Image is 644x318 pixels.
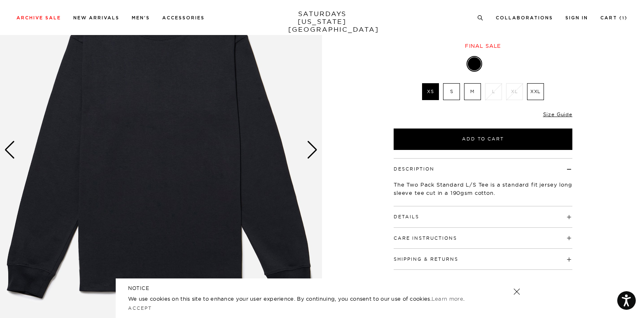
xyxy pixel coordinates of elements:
[16,16,61,20] a: Archive Sale
[394,257,458,262] button: Shipping & Returns
[288,10,356,33] a: SATURDAYS[US_STATE][GEOGRAPHIC_DATA]
[128,295,487,303] p: We use cookies on this site to enhance your user experience. By continuing, you consent to our us...
[527,83,544,100] label: XXL
[496,16,553,20] a: Collaborations
[543,111,572,117] a: Size Guide
[565,16,588,20] a: Sign In
[600,16,628,20] a: Cart (1)
[394,215,419,219] button: Details
[464,83,481,100] label: M
[392,42,574,49] div: Final sale
[128,285,516,292] h5: NOTICE
[394,167,434,171] button: Description
[132,16,150,20] a: Men's
[162,16,205,20] a: Accessories
[432,295,463,302] a: Learn more
[394,180,572,197] p: The Two Pack Standard L/S Tee is a standard fit jersey long sleeve tee cut in a 190gsm cotton.
[394,236,457,241] button: Care Instructions
[443,83,460,100] label: S
[4,141,15,159] div: Previous slide
[128,305,152,311] a: Accept
[307,141,318,159] div: Next slide
[73,16,119,20] a: New Arrivals
[422,83,439,100] label: XS
[622,16,625,20] small: 1
[394,129,572,150] button: Add to Cart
